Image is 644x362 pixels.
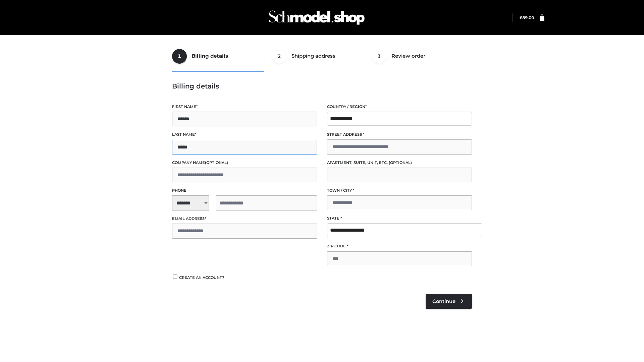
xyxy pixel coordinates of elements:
img: Schmodel Admin 964 [266,4,367,31]
label: Last name [172,131,317,138]
label: Country / Region [327,104,472,110]
a: Continue [426,294,472,309]
a: £89.00 [520,15,534,20]
span: £ [520,15,522,20]
label: ZIP Code [327,243,472,249]
span: (optional) [205,160,228,165]
label: First name [172,104,317,110]
input: Create an account? [172,275,178,279]
label: State [327,215,472,222]
label: Town / City [327,187,472,194]
h3: Billing details [172,82,472,90]
span: Continue [432,298,455,304]
label: Apartment, suite, unit, etc. [327,160,472,166]
label: Street address [327,131,472,138]
span: Create an account? [179,275,224,280]
label: Company name [172,160,317,166]
label: Email address [172,216,317,222]
span: (optional) [389,160,412,165]
bdi: 89.00 [520,15,534,20]
label: Phone [172,187,317,194]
